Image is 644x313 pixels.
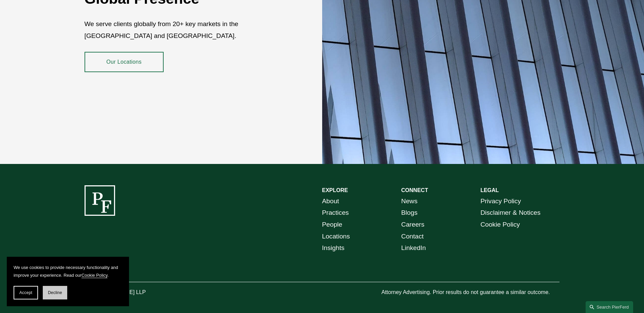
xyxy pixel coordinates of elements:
p: © [PERSON_NAME] LLP [85,288,184,297]
p: Attorney Advertising. Prior results do not guarantee a similar outcome. [381,288,559,297]
a: Blogs [401,207,418,219]
a: Contact [401,231,424,243]
a: News [401,195,418,207]
p: We use cookies to provide necessary functionality and improve your experience. Read our . [14,264,122,279]
button: Accept [14,286,38,299]
section: Cookie banner [7,257,129,306]
a: Careers [401,219,424,231]
a: People [322,219,343,231]
strong: CONNECT [401,187,428,193]
a: Our Locations [85,52,164,72]
a: Cookie Policy [480,219,520,231]
button: Decline [43,286,67,299]
p: We serve clients globally from 20+ key markets in the [GEOGRAPHIC_DATA] and [GEOGRAPHIC_DATA]. [85,18,282,42]
a: About [322,195,339,207]
span: Decline [48,290,62,295]
a: Disclaimer & Notices [480,207,540,219]
a: Insights [322,242,345,254]
strong: LEGAL [480,187,499,193]
a: Privacy Policy [480,195,521,207]
a: Locations [322,231,350,243]
span: Accept [19,290,32,295]
a: Practices [322,207,349,219]
strong: EXPLORE [322,187,348,193]
a: Search this site [586,301,633,313]
a: Cookie Policy [81,273,108,278]
a: LinkedIn [401,242,426,254]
